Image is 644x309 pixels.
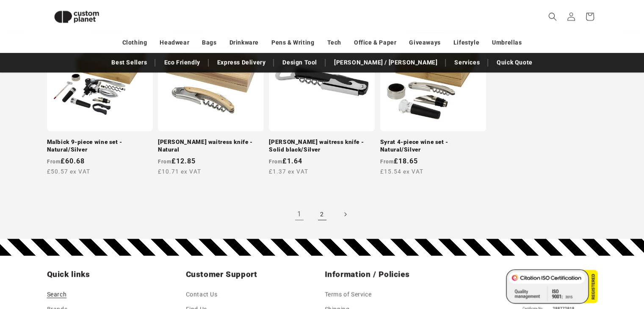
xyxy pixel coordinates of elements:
[354,35,396,50] a: Office & Paper
[160,55,204,70] a: Eco Friendly
[325,269,459,279] h2: Information / Policies
[313,205,332,223] a: Page 2
[453,35,479,50] a: Lifestyle
[47,3,106,30] img: Custom Planet
[327,35,341,50] a: Tech
[47,205,597,223] nav: Pagination
[450,55,484,70] a: Services
[380,138,486,153] a: Syrat 4-piece wine set - Natural/Silver
[409,35,440,50] a: Giveaways
[492,35,522,50] a: Umbrellas
[543,7,562,26] summary: Search
[278,55,321,70] a: Design Tool
[269,138,375,153] a: [PERSON_NAME] waitress knife - Solid black/Silver
[271,35,314,50] a: Pens & Writing
[47,138,153,153] a: Malbick 9-piece wine set - Natural/Silver
[503,218,644,309] iframe: Chat Widget
[160,35,189,50] a: Headwear
[213,55,270,70] a: Express Delivery
[325,289,372,302] a: Terms of Service
[107,55,151,70] a: Best Sellers
[229,35,259,50] a: Drinkware
[47,289,67,302] a: Search
[186,289,218,302] a: Contact Us
[330,55,442,70] a: [PERSON_NAME] / [PERSON_NAME]
[202,35,216,50] a: Bags
[492,55,537,70] a: Quick Quote
[47,269,181,279] h2: Quick links
[290,205,309,223] a: Page 1
[186,269,320,279] h2: Customer Support
[122,35,147,50] a: Clothing
[158,138,264,153] a: [PERSON_NAME] waitress knife - Natural
[336,205,354,223] a: Next page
